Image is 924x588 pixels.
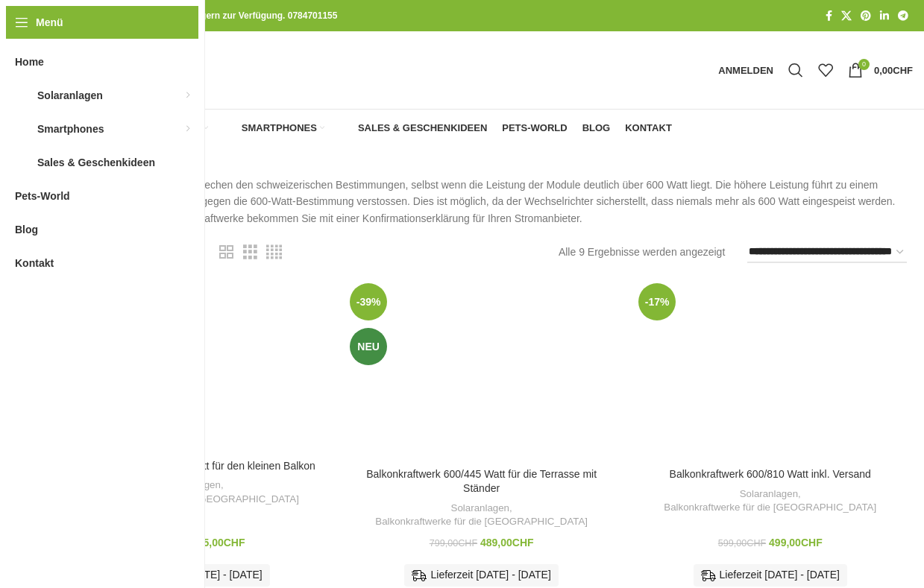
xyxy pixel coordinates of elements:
[15,216,38,243] span: Blog
[339,121,353,135] img: Sales & Geschenkideen
[48,113,679,143] div: Hauptnavigation
[350,283,387,320] span: -39%
[192,537,245,549] bdi: 385,00
[219,243,233,262] a: Rasteransicht 2
[480,537,534,549] bdi: 489,00
[37,82,103,109] span: Solaranlagen
[664,501,876,515] a: Balkonkraftwerke für die [GEOGRAPHIC_DATA]
[718,66,773,75] span: Anmelden
[366,468,597,495] a: Balkonkraftwerk 600/445 Watt für die Terrasse mit Ständer
[430,538,477,549] bdi: 799,00
[821,6,837,26] a: Facebook Social Link
[670,468,871,480] a: Balkonkraftwerk 600/810 Watt inkl. Versand
[37,149,155,176] span: Sales & Geschenkideen
[858,59,870,70] span: 0
[711,55,781,85] a: Anmelden
[582,113,611,143] a: Blog
[801,537,823,549] span: CHF
[559,244,725,260] p: Alle 9 Ergebnisse werden angezeigt
[625,122,672,134] span: Kontakt
[641,487,899,515] div: ,
[243,243,257,262] a: Rasteransicht 3
[350,328,387,365] span: Neu
[15,48,44,75] span: Home
[36,14,63,31] span: Menü
[874,65,913,76] bdi: 0,00
[404,564,558,587] div: Lieferzeit [DATE] - [DATE]
[375,515,588,529] a: Balkonkraftwerke für die [GEOGRAPHIC_DATA]
[223,121,236,135] img: Smartphones
[512,537,534,549] span: CHF
[840,55,920,85] a: 0 0,00CHF
[893,6,913,26] a: Telegram Social Link
[747,241,907,263] select: Shop-Reihenfolge
[458,538,477,549] span: CHF
[15,121,30,136] img: Smartphones
[15,88,30,103] img: Solaranlagen
[15,250,54,276] span: Kontakt
[856,6,876,26] a: Pinterest Social Link
[625,113,672,143] a: Kontakt
[15,183,70,209] span: Pets-World
[339,113,487,143] a: Sales & Geschenkideen
[502,113,567,143] a: Pets-World
[56,177,913,227] p: Unsere Balkonkraftwerke entsprechen den schweizerischen Bestimmungen, selbst wenn die Leistung de...
[242,122,317,134] span: Smartphones
[718,538,766,549] bdi: 599,00
[893,65,913,76] span: CHF
[223,113,324,143] a: Smartphones
[345,278,618,461] a: Balkonkraftwerk 600/445 Watt für die Terrasse mit Ständer
[37,116,104,142] span: Smartphones
[769,537,823,549] bdi: 499,00
[811,55,840,85] div: Meine Wunschliste
[358,122,487,134] span: Sales & Geschenkideen
[740,487,798,502] a: Solaranlagen
[837,6,856,26] a: X Social Link
[876,6,893,26] a: LinkedIn Social Link
[694,564,847,587] div: Lieferzeit [DATE] - [DATE]
[352,502,611,529] div: ,
[502,122,567,134] span: Pets-World
[15,155,30,170] img: Sales & Geschenkideen
[224,537,245,549] span: CHF
[266,243,282,262] a: Rasteransicht 4
[451,502,509,516] a: Solaranlagen
[633,278,907,461] a: Balkonkraftwerk 600/810 Watt inkl. Versand
[638,283,676,320] span: -17%
[747,538,766,549] span: CHF
[781,55,811,85] a: Suche
[100,113,208,143] a: Solaranlagen
[582,122,611,134] span: Blog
